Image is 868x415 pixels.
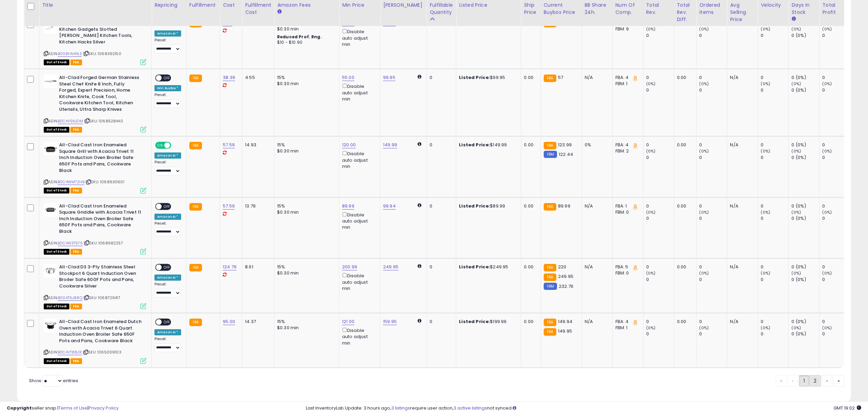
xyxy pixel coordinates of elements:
b: All-Clad Cast Iron Enameled Dutch Oven with Acacia Trivet 6 Quart Induction Oven Broiler Safe 650... [59,319,142,346]
small: (0%) [791,270,801,276]
div: Disable auto adjust min [342,326,375,346]
div: $99.95 [459,75,516,81]
div: 0 [822,203,850,209]
span: OFF [162,319,173,325]
div: 0 [822,87,850,93]
div: [PERSON_NAME] [383,2,424,9]
b: All-Clad Specialty Stainless Steel Kitchen Gadgets Slotted [PERSON_NAME] Kitchen Tools, Kitchen H... [59,20,142,47]
div: Num of Comp. [615,2,640,16]
small: (0%) [822,81,832,86]
div: 0 (0%) [791,215,819,222]
div: 0 [430,203,451,209]
div: 0 [761,277,788,283]
span: 89.99 [558,203,570,209]
small: (0%) [646,210,656,215]
span: 149.95 [558,328,572,334]
div: 0 (0%) [791,75,819,81]
div: 0 [646,75,674,81]
div: Preset: [154,282,181,297]
div: 0 [646,277,674,283]
small: (0%) [822,148,832,154]
small: FBA [544,142,556,149]
div: ASIN: [44,142,146,192]
div: N/A [730,203,752,209]
div: 15% [277,319,334,325]
div: FBM: 0 [615,270,638,276]
div: Preset: [154,337,181,352]
div: N/A [730,75,752,81]
div: 0 [646,142,674,148]
div: 0 [822,215,850,222]
div: 0 [699,215,727,222]
small: (0%) [761,81,770,86]
div: seller snap | | [7,405,119,412]
div: Amazon AI * [154,329,181,335]
div: FBM: 1 [615,81,638,87]
div: $249.95 [459,264,516,270]
div: 0 [761,155,788,161]
div: 0 [430,142,451,148]
img: 31S-UXVDdnL._SL40_.jpg [44,142,57,156]
div: 0 (0%) [791,277,819,283]
div: Title [42,2,149,9]
a: 99.94 [383,203,396,210]
span: All listings that are currently out of stock and unavailable for purchase on Amazon [44,188,69,193]
div: 0 [699,264,727,270]
div: ASIN: [44,75,146,132]
small: (0%) [699,270,709,276]
a: B0C4VT88JR [58,349,82,355]
span: FBA [70,358,82,364]
div: 0 [761,203,788,209]
small: Days In Stock. [791,16,796,22]
a: 99.95 [383,74,395,81]
div: 0 (0%) [791,264,819,270]
div: Disable auto adjust min [342,211,375,231]
div: 0 [646,215,674,222]
small: (0%) [646,26,656,32]
small: (0%) [699,325,709,331]
small: FBA [189,142,202,149]
div: Preset: [154,38,181,53]
div: Preset: [154,93,181,108]
div: Days In Stock [791,2,816,16]
a: 38.39 [223,74,235,81]
div: 0% [585,142,607,148]
div: 0.00 [677,319,691,325]
div: FBM: 9 [615,26,638,32]
div: 0.00 [524,264,535,270]
small: FBA [189,203,202,211]
a: 89.99 [342,203,354,210]
img: 31YzRN0PmmL._SL40_.jpg [44,203,57,217]
span: 220 [558,264,566,270]
div: FBA: 1 [615,203,638,209]
small: (0%) [761,148,770,154]
a: 249.95 [383,264,398,270]
small: FBA [544,264,556,271]
div: $0.30 min [277,209,334,215]
div: 14.93 [245,142,269,148]
div: 0 [761,215,788,222]
div: BB Share 24h. [585,2,610,16]
div: 0 [761,87,788,93]
div: 0 [646,264,674,270]
span: 122.44 [559,151,573,158]
div: Total Rev. Diff. [677,2,694,23]
small: (0%) [646,325,656,331]
div: 0.00 [677,264,691,270]
small: (0%) [791,148,801,154]
div: 0 [822,155,850,161]
span: 249.95 [558,273,573,280]
b: All-Clad Cast Iron Enameled Square Griddle with Acacia Trivet 11 Inch Induction Oven Broiler Safe... [59,203,142,237]
div: Avg Selling Price [730,2,755,23]
strong: Copyright [7,405,32,411]
span: OFF [170,143,181,148]
span: 149.94 [558,318,572,325]
small: (0%) [791,26,801,32]
div: 0 [646,203,674,209]
span: All listings that are currently out of stock and unavailable for purchase on Amazon [44,358,69,364]
div: Fulfillment Cost [245,2,271,16]
span: OFF [162,75,173,81]
small: FBA [544,75,556,82]
div: N/A [730,319,752,325]
div: 0 [761,319,788,325]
